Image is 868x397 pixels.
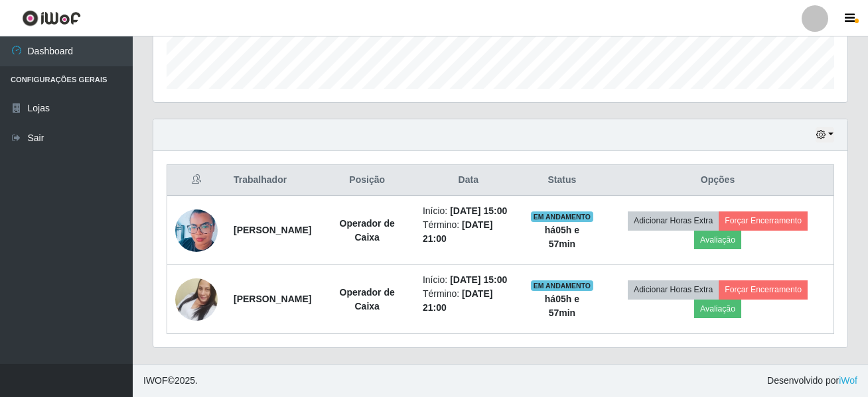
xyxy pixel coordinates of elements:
button: Forçar Encerramento [719,280,808,299]
li: Término: [423,287,514,315]
strong: [PERSON_NAME] [234,294,311,304]
strong: há 05 h e 57 min [545,225,579,249]
span: IWOF [143,375,168,386]
span: EM ANDAMENTO [531,280,594,291]
strong: Operador de Caixa [340,287,395,312]
li: Início: [423,273,514,287]
th: Trabalhador [226,165,319,196]
time: [DATE] 15:00 [450,274,507,285]
span: Desenvolvido por [767,374,857,388]
strong: Operador de Caixa [340,218,395,243]
th: Opções [602,165,833,196]
span: © 2025 . [143,374,198,388]
li: Término: [423,218,514,246]
strong: [PERSON_NAME] [234,225,311,235]
img: CoreUI Logo [22,10,81,27]
button: Avaliação [694,300,741,318]
img: 1650895174401.jpeg [175,203,218,257]
button: Forçar Encerramento [719,211,808,230]
strong: há 05 h e 57 min [545,294,579,318]
a: iWof [839,375,857,386]
th: Posição [319,165,414,196]
img: 1742563763298.jpeg [175,262,218,337]
th: Data [415,165,522,196]
li: Início: [423,204,514,218]
time: [DATE] 15:00 [450,205,507,216]
button: Adicionar Horas Extra [628,211,719,230]
span: EM ANDAMENTO [531,211,594,222]
th: Status [522,165,602,196]
button: Adicionar Horas Extra [628,280,719,299]
button: Avaliação [694,231,741,249]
